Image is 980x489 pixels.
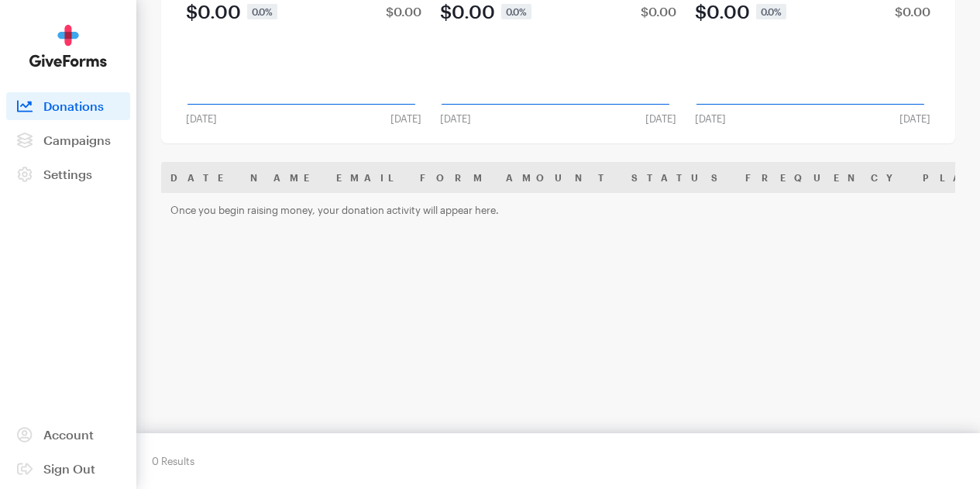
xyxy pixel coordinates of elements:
span: Account [43,427,94,442]
a: Campaigns [6,126,130,154]
div: [DATE] [686,112,735,125]
div: 0.0% [501,4,531,19]
th: Frequency [736,162,913,193]
div: $0.00 [186,2,241,21]
span: Sign Out [43,461,95,476]
a: Account [6,421,130,449]
th: Date [161,162,241,193]
span: Donations [43,98,104,113]
div: $0.00 [695,2,750,21]
div: [DATE] [890,112,940,125]
div: $0.00 [641,5,676,18]
span: Campaigns [43,133,111,147]
a: Settings [6,160,130,188]
div: 0 Results [152,449,194,474]
div: [DATE] [636,112,686,125]
img: GiveForms [29,25,107,67]
div: $0.00 [440,2,495,21]
th: Amount [497,162,622,193]
div: $0.00 [895,5,930,18]
th: Name [241,162,327,193]
th: Email [327,162,411,193]
div: [DATE] [177,112,226,125]
div: 0.0% [247,4,277,19]
span: Settings [43,167,92,181]
div: [DATE] [381,112,431,125]
th: Status [622,162,736,193]
th: Form [411,162,497,193]
div: $0.00 [386,5,421,18]
a: Sign Out [6,455,130,483]
a: Donations [6,92,130,120]
div: 0.0% [756,4,786,19]
div: [DATE] [431,112,480,125]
